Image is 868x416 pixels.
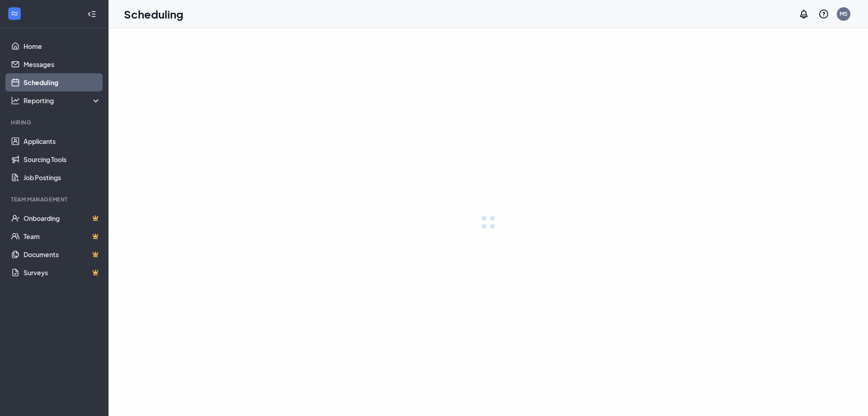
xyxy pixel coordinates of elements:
[24,37,101,55] a: Home
[24,150,101,168] a: Sourcing Tools
[87,10,96,19] svg: Collapse
[24,245,101,263] a: DocumentsCrown
[24,227,101,245] a: TeamCrown
[818,9,829,19] svg: QuestionInfo
[11,96,20,105] svg: Analysis
[840,10,848,18] div: MS
[24,168,101,186] a: Job Postings
[24,96,101,105] div: Reporting
[798,9,809,19] svg: Notifications
[24,263,101,282] a: SurveysCrown
[24,73,101,91] a: Scheduling
[124,6,184,22] h1: Scheduling
[11,196,99,203] div: Team Management
[11,119,99,126] div: Hiring
[24,209,101,227] a: OnboardingCrown
[10,9,19,18] svg: WorkstreamLogo
[24,55,101,73] a: Messages
[24,132,101,150] a: Applicants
